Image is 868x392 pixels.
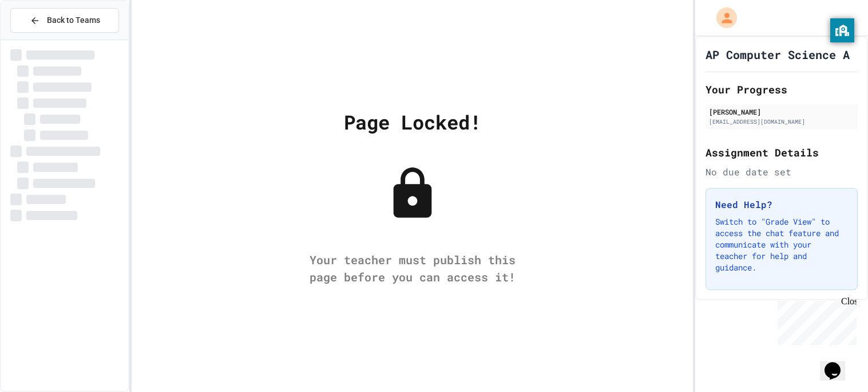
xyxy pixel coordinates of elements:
p: Switch to "Grade View" to access the chat feature and communicate with your teacher for help and ... [715,216,848,273]
h2: Assignment Details [706,144,858,160]
div: Your teacher must publish this page before you can access it! [298,251,527,285]
iframe: chat widget [773,296,857,345]
span: Back to Teams [47,14,100,26]
div: Chat with us now!Close [5,5,79,73]
h2: Your Progress [706,81,858,97]
h3: Need Help? [715,198,848,211]
div: [EMAIL_ADDRESS][DOMAIN_NAME] [709,117,854,126]
div: [PERSON_NAME] [709,107,854,117]
div: Page Locked! [344,107,481,136]
div: My Account [704,5,740,31]
div: No due date set [706,165,858,179]
button: Back to Teams [10,8,119,33]
iframe: chat widget [820,346,857,381]
button: privacy banner [830,18,854,42]
h1: AP Computer Science A [706,46,850,62]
